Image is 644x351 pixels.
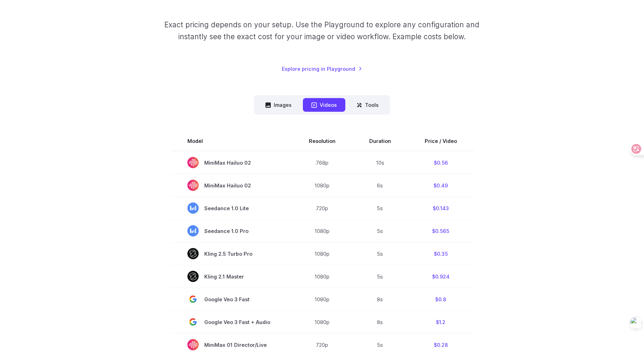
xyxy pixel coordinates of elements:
[292,220,352,242] td: 1080p
[187,316,275,328] span: Google Veo 3 Fast + Audio
[352,311,408,333] td: 8s
[187,271,275,282] span: Kling 2.1 Master
[408,288,474,311] td: $0.8
[408,174,474,197] td: $0.49
[352,131,408,151] th: Duration
[352,197,408,220] td: 5s
[408,220,474,242] td: $0.565
[187,157,275,168] span: MiniMax Hailuo 02
[187,294,275,305] span: Google Veo 3 Fast
[171,131,292,151] th: Model
[292,197,352,220] td: 720p
[352,288,408,311] td: 8s
[292,131,352,151] th: Resolution
[292,242,352,265] td: 1080p
[408,151,474,174] td: $0.56
[352,174,408,197] td: 6s
[352,220,408,242] td: 5s
[292,265,352,288] td: 1080p
[292,151,352,174] td: 768p
[303,98,345,112] button: Videos
[408,131,474,151] th: Price / Video
[187,248,275,259] span: Kling 2.5 Turbo Pro
[187,225,275,236] span: Seedance 1.0 Pro
[187,339,275,350] span: MiniMax 01 Director/Live
[408,265,474,288] td: $0.924
[408,311,474,333] td: $1.2
[352,242,408,265] td: 5s
[348,98,387,112] button: Tools
[292,311,352,333] td: 1080p
[187,202,275,214] span: Seedance 1.0 Lite
[408,242,474,265] td: $0.35
[408,197,474,220] td: $0.143
[187,180,275,191] span: MiniMax Hailuo 02
[352,265,408,288] td: 5s
[292,174,352,197] td: 1080p
[151,19,493,42] p: Exact pricing depends on your setup. Use the Playground to explore any configuration and instantl...
[292,288,352,311] td: 1080p
[282,65,362,73] a: Explore pricing in Playground
[257,98,300,112] button: Images
[352,151,408,174] td: 10s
